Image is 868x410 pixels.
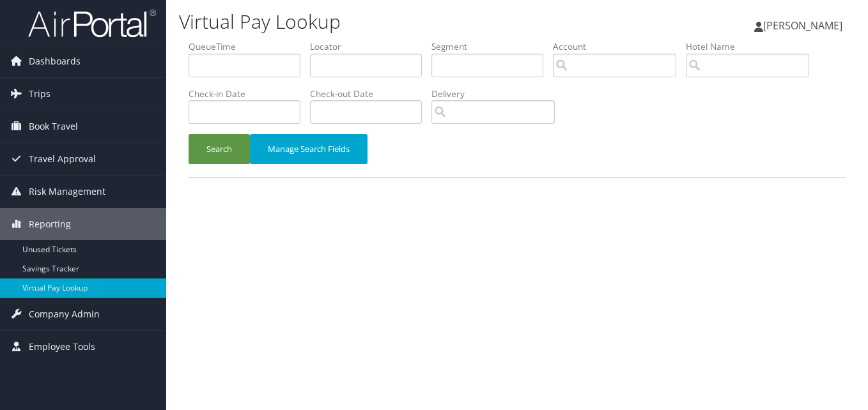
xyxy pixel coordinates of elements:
[310,40,431,53] label: Locator
[29,298,100,330] span: Company Admin
[763,19,842,33] span: [PERSON_NAME]
[189,40,310,53] label: QueueTime
[29,176,105,208] span: Risk Management
[310,87,431,100] label: Check-out Date
[686,40,819,53] label: Hotel Name
[754,6,855,45] a: [PERSON_NAME]
[189,134,250,164] button: Search
[29,45,81,77] span: Dashboards
[250,134,368,164] button: Manage Search Fields
[553,40,686,53] label: Account
[29,208,71,240] span: Reporting
[189,87,310,100] label: Check-in Date
[28,8,156,38] img: airportal-logo.png
[29,143,96,175] span: Travel Approval
[179,8,630,35] h1: Virtual Pay Lookup
[431,87,564,100] label: Delivery
[29,110,78,142] span: Book Travel
[431,40,553,53] label: Segment
[29,331,95,363] span: Employee Tools
[29,78,50,110] span: Trips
